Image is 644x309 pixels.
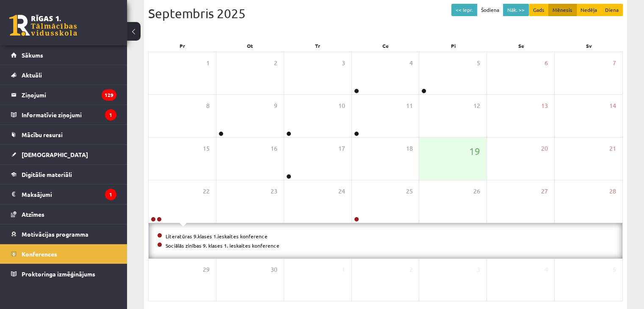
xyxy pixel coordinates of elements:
[11,145,116,164] a: [DEMOGRAPHIC_DATA]
[477,265,480,274] span: 3
[102,89,116,101] i: 129
[166,233,268,240] a: Literatūras 9.klases 1.ieskaites konference
[609,144,616,153] span: 21
[351,40,419,52] div: Ce
[11,105,116,124] a: Informatīvie ziņojumi1
[473,187,480,196] span: 26
[11,204,116,224] a: Atzīmes
[274,101,277,110] span: 9
[271,187,277,196] span: 23
[420,40,487,52] div: Pi
[473,101,480,110] span: 12
[409,58,412,68] span: 4
[555,40,623,52] div: Sv
[22,105,116,124] legend: Informatīvie ziņojumi
[206,58,210,68] span: 1
[271,144,277,153] span: 16
[11,85,116,105] a: Ziņojumi129
[148,40,216,52] div: Pr
[22,230,88,238] span: Motivācijas programma
[613,58,616,68] span: 7
[11,224,116,244] a: Motivācijas programma
[11,125,116,144] a: Mācību resursi
[11,165,116,184] a: Digitālie materiāli
[11,45,116,65] a: Sākums
[409,265,412,274] span: 2
[544,265,548,274] span: 4
[487,40,555,52] div: Se
[406,101,412,110] span: 11
[22,270,95,278] span: Proktoringa izmēģinājums
[22,171,72,178] span: Digitālie materiāli
[541,144,548,153] span: 20
[203,144,210,153] span: 15
[477,58,480,68] span: 5
[342,265,345,274] span: 1
[342,58,345,68] span: 3
[548,4,577,16] button: Mēnesis
[601,4,623,16] button: Diena
[529,4,549,16] button: Gads
[22,151,88,158] span: [DEMOGRAPHIC_DATA]
[271,265,277,274] span: 30
[105,109,116,121] i: 1
[22,71,42,79] span: Aktuāli
[274,58,277,68] span: 2
[203,265,210,274] span: 29
[22,85,116,105] legend: Ziņojumi
[613,265,616,274] span: 5
[22,131,63,138] span: Mācību resursi
[9,15,77,36] a: Rīgas 1. Tālmācības vidusskola
[22,185,116,204] legend: Maksājumi
[338,144,345,153] span: 17
[576,4,601,16] button: Nedēļa
[544,58,548,68] span: 6
[22,250,57,258] span: Konferences
[609,187,616,196] span: 28
[203,187,210,196] span: 22
[451,4,477,16] button: << Iepr.
[206,101,210,110] span: 8
[338,187,345,196] span: 24
[284,40,351,52] div: Tr
[22,210,44,218] span: Atzīmes
[477,4,503,16] button: Šodiena
[11,185,116,204] a: Maksājumi1
[541,101,548,110] span: 13
[148,4,623,23] div: Septembris 2025
[503,4,529,16] button: Nāk. >>
[406,187,412,196] span: 25
[541,187,548,196] span: 27
[105,189,116,200] i: 1
[11,244,116,264] a: Konferences
[216,40,284,52] div: Ot
[406,144,412,153] span: 18
[166,242,279,249] a: Sociālās zinības 9. klases 1. ieskaites konference
[11,264,116,284] a: Proktoringa izmēģinājums
[11,65,116,85] a: Aktuāli
[338,101,345,110] span: 10
[22,51,43,59] span: Sākums
[609,101,616,110] span: 14
[469,144,480,158] span: 19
